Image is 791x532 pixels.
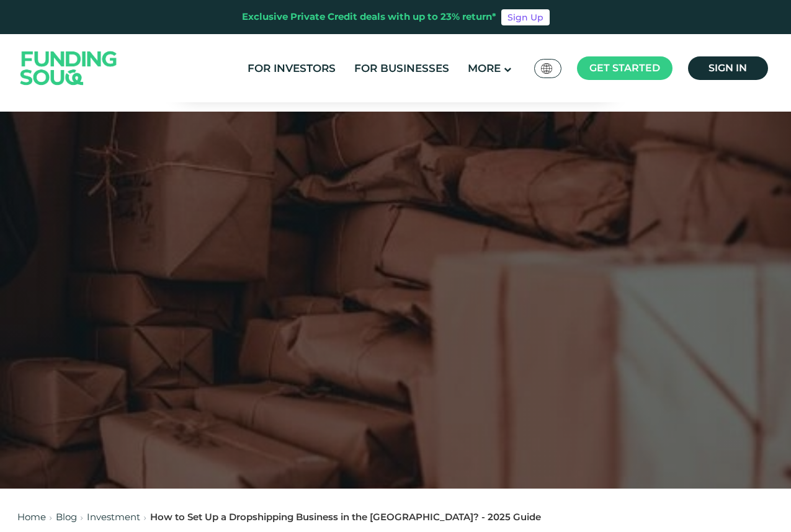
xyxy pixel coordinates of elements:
a: For Businesses [351,58,452,79]
img: SA Flag [541,63,552,74]
span: Sign in [708,62,747,74]
span: More [468,62,501,74]
a: Home [17,511,46,523]
a: Blog [56,511,77,523]
div: Exclusive Private Credit deals with up to 23% return* [242,10,496,24]
span: Get started [589,62,660,74]
a: For Investors [244,58,339,79]
a: Investment [87,511,140,523]
a: Sign Up [501,9,550,25]
div: How to Set Up a Dropshipping Business in the [GEOGRAPHIC_DATA]? - 2025 Guide [150,510,541,525]
img: Logo [8,37,130,99]
a: Sign in [688,56,768,80]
